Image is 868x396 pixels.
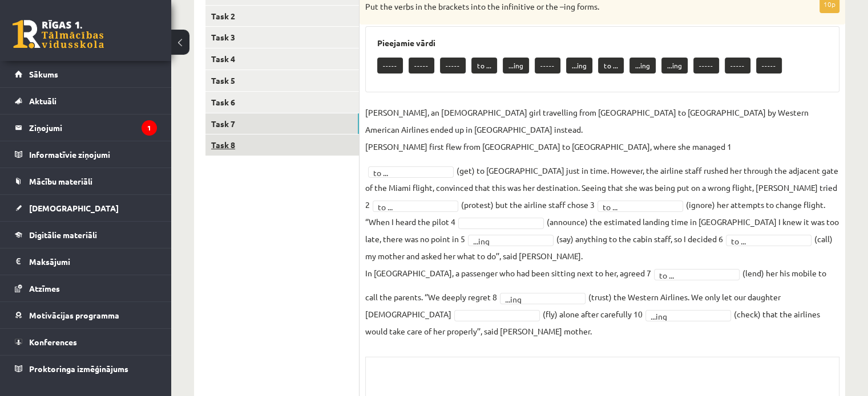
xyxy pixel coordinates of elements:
a: Task 4 [205,48,359,70]
span: ...ing [473,235,538,247]
a: Motivācijas programma [15,302,157,328]
span: Atzīmes [29,283,60,293]
span: Digitālie materiāli [29,230,97,240]
a: Proktoringa izmēģinājums [15,356,157,382]
span: to ... [378,201,443,213]
p: ----- [409,58,434,74]
span: Mācību materiāli [29,176,92,186]
a: Maksājumi [15,248,157,275]
h3: Pieejamie vārdi [377,38,827,48]
a: [DEMOGRAPHIC_DATA] [15,195,157,221]
a: Task 6 [205,92,359,113]
span: to ... [603,201,668,213]
span: to ... [373,167,438,178]
a: Ziņojumi1 [15,115,157,141]
p: ----- [440,58,466,74]
legend: Maksājumi [29,248,157,275]
p: to ... [471,58,497,74]
a: ...ing [500,293,586,304]
legend: Informatīvie ziņojumi [29,141,157,168]
p: ----- [377,58,403,74]
p: ...ing [503,58,529,74]
a: Mācību materiāli [15,168,157,194]
span: to ... [659,270,724,281]
p: [PERSON_NAME], an [DEMOGRAPHIC_DATA] girl travelling from [GEOGRAPHIC_DATA] to [GEOGRAPHIC_DATA] ... [365,104,839,155]
p: ...ing [661,58,688,74]
a: Task 7 [205,113,359,134]
span: Proktoringa izmēģinājums [29,364,128,374]
a: Rīgas 1. Tālmācības vidusskola [13,20,104,48]
span: ...ing [651,311,716,322]
a: to ... [368,166,454,178]
fieldset: (get) to [GEOGRAPHIC_DATA] just in time. However, the airline staff rushed her through the adjace... [365,104,839,340]
a: to ... [726,235,812,246]
i: 1 [142,120,157,136]
p: ----- [725,58,750,74]
a: Aktuāli [15,88,157,114]
legend: Ziņojumi [29,115,157,141]
p: ----- [535,58,560,74]
a: Task 8 [205,134,359,156]
p: ...ing [566,58,592,74]
a: Konferences [15,329,157,355]
a: ...ing [468,235,554,246]
span: [DEMOGRAPHIC_DATA] [29,203,119,213]
a: Task 5 [205,70,359,91]
p: In [GEOGRAPHIC_DATA], a passenger who had been sitting next to her, agreed 7 [365,264,651,281]
p: Put the verbs in the brackets into the infinitive or the –ing forms. [365,1,782,13]
a: Atzīmes [15,275,157,301]
p: ----- [693,58,719,74]
a: Informatīvie ziņojumi [15,141,157,168]
p: to ... [598,58,624,74]
a: Sākums [15,61,157,87]
a: Task 2 [205,6,359,27]
a: to ... [373,201,458,212]
p: ...ing [629,58,656,74]
span: to ... [731,235,796,247]
a: to ... [597,201,683,212]
a: ...ing [645,310,731,321]
span: Motivācijas programma [29,310,119,320]
a: Digitālie materiāli [15,222,157,248]
a: Task 3 [205,27,359,48]
p: ----- [756,58,782,74]
span: Sākums [29,69,58,79]
span: ...ing [505,293,570,305]
a: to ... [654,269,740,280]
span: Aktuāli [29,96,56,106]
span: Konferences [29,337,77,347]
